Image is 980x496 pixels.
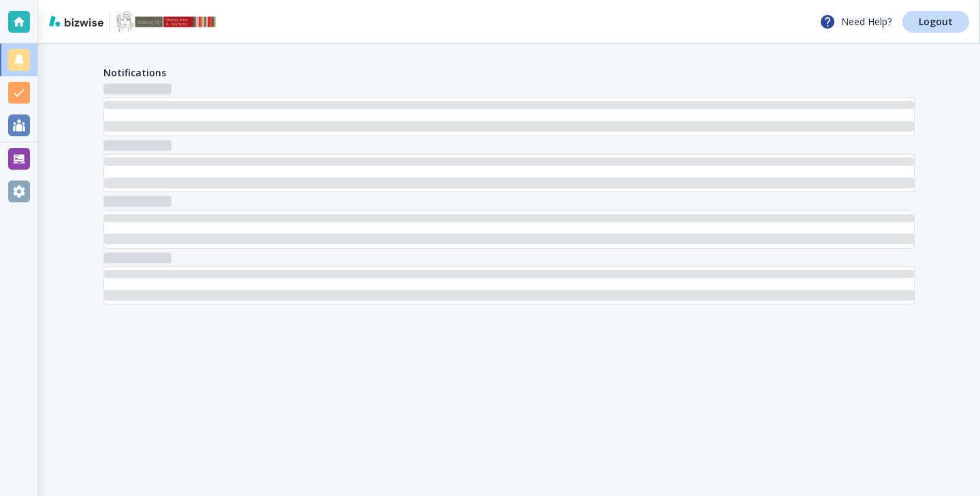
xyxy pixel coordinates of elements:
[103,65,166,80] h4: Notifications
[49,16,103,27] img: bizwise
[902,11,969,33] a: Logout
[115,11,218,33] img: Doris Lew
[819,14,892,30] p: Need Help?
[919,17,953,27] p: Logout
